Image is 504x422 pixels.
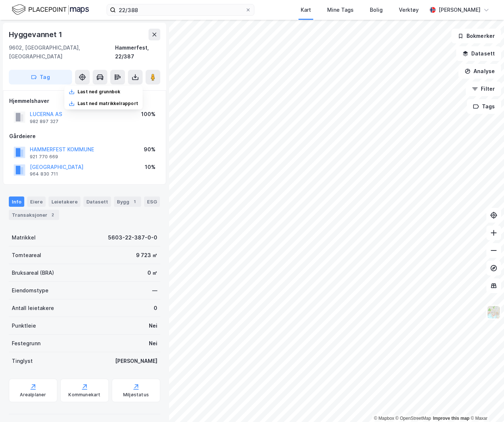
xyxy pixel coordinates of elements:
[327,6,354,14] div: Mine Tags
[68,392,100,398] div: Kommunekart
[466,82,501,96] button: Filter
[9,210,59,220] div: Transaksjoner
[374,416,394,421] a: Mapbox
[9,97,160,105] div: Hjemmelshaver
[370,6,383,14] div: Bolig
[152,286,157,295] div: —
[108,233,157,242] div: 5603-22-387-0-0
[149,321,157,330] div: Nei
[396,416,431,421] a: OpenStreetMap
[49,196,81,207] div: Leietakere
[30,154,58,160] div: 921 770 669
[12,357,33,365] div: Tinglyst
[144,196,160,207] div: ESG
[83,196,111,207] div: Datasett
[27,196,46,207] div: Eiere
[115,43,160,61] div: Hammerfest, 22/387
[154,304,157,313] div: 0
[467,99,501,114] button: Tags
[20,392,46,398] div: Arealplaner
[30,119,58,125] div: 982 897 327
[12,233,36,242] div: Matrikkel
[9,43,115,61] div: 9602, [GEOGRAPHIC_DATA], [GEOGRAPHIC_DATA]
[116,4,245,15] input: Søk på adresse, matrikkel, gårdeiere, leietakere eller personer
[30,171,58,177] div: 964 830 711
[9,70,72,84] button: Tag
[114,196,141,207] div: Bygg
[301,6,311,14] div: Kart
[467,387,504,422] iframe: Chat Widget
[9,29,63,40] div: Hyggevannet 1
[147,268,157,277] div: 0 ㎡
[78,89,120,95] div: Last ned grunnbok
[12,321,36,330] div: Punktleie
[115,357,157,365] div: [PERSON_NAME]
[12,304,54,313] div: Antall leietakere
[9,196,24,207] div: Info
[12,251,41,260] div: Tomteareal
[433,416,469,421] a: Improve this map
[451,29,501,43] button: Bokmerker
[78,101,138,107] div: Last ned matrikkelrapport
[12,3,89,16] img: logo.f888ab2527a4732fd821a326f86c7f29.svg
[439,6,480,14] div: [PERSON_NAME]
[12,339,40,348] div: Festegrunn
[136,251,157,260] div: 9 723 ㎡
[12,286,49,295] div: Eiendomstype
[399,6,419,14] div: Verktøy
[487,305,501,319] img: Z
[458,64,501,79] button: Analyse
[131,198,138,205] div: 1
[9,132,160,141] div: Gårdeiere
[49,211,56,219] div: 2
[145,163,156,172] div: 10%
[123,392,149,398] div: Miljøstatus
[144,145,156,154] div: 90%
[456,46,501,61] button: Datasett
[149,339,157,348] div: Nei
[141,110,156,119] div: 100%
[12,268,54,277] div: Bruksareal (BRA)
